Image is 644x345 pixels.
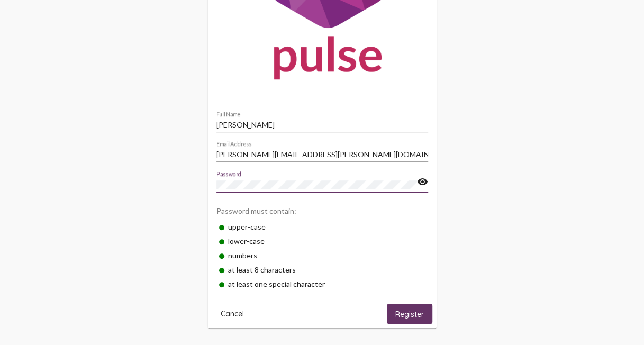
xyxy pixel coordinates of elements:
[216,220,428,234] div: upper-case
[387,304,432,323] button: Register
[216,262,428,277] div: at least 8 characters
[216,248,428,262] div: numbers
[417,176,428,188] mat-icon: visibility
[216,277,428,291] div: at least one special character
[221,309,244,319] span: Cancel
[216,234,428,248] div: lower-case
[212,304,252,323] button: Cancel
[395,310,424,319] span: Register
[216,201,428,220] div: Password must contain:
